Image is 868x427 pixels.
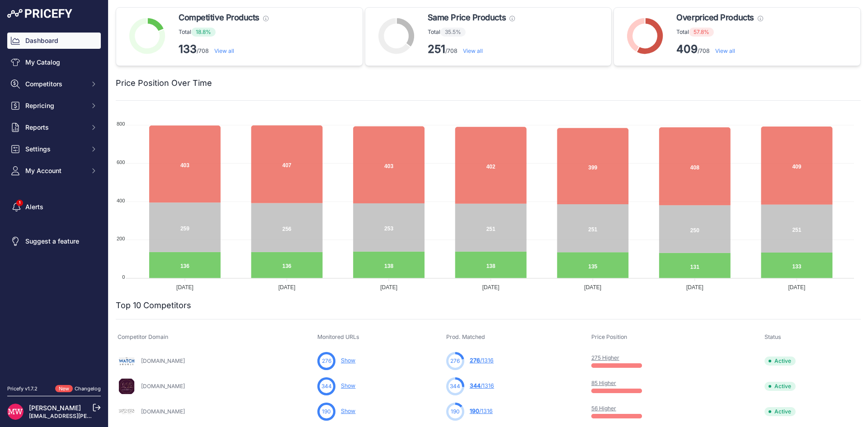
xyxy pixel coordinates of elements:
a: Alerts [7,199,101,215]
span: Repricing [25,101,85,110]
tspan: 600 [117,160,125,165]
span: Prod. Matched [446,333,485,340]
span: Monitored URLs [317,333,359,340]
span: Competitors [25,80,85,89]
h2: Price Position Over Time [116,77,212,89]
tspan: [DATE] [686,284,703,291]
span: 190 [322,408,331,416]
span: 57.8% [689,28,714,37]
tspan: [DATE] [482,284,500,291]
tspan: [DATE] [380,284,397,291]
span: 276 [322,357,331,365]
p: /708 [179,42,269,56]
span: New [55,385,73,393]
p: Total [676,28,763,37]
span: 344 [321,382,332,390]
span: Same Price Products [428,11,506,24]
a: View all [214,47,234,54]
button: Repricing [7,98,101,114]
button: Reports [7,119,101,136]
p: Total [428,28,515,37]
span: 344 [450,382,460,390]
a: 275 Higher [591,354,619,361]
a: View all [715,47,735,54]
nav: Sidebar [7,33,101,374]
button: Competitors [7,76,101,92]
p: /708 [428,42,515,56]
span: Status [764,333,781,340]
p: Total [179,28,269,37]
h2: Top 10 Competitors [116,299,191,312]
tspan: 400 [117,198,125,203]
span: Active [764,357,796,366]
span: Active [764,382,796,391]
a: [DOMAIN_NAME] [141,357,185,364]
a: [PERSON_NAME] [29,404,81,412]
a: Dashboard [7,33,101,49]
button: My Account [7,163,101,179]
span: My Account [25,166,85,175]
span: 18.8% [191,28,216,37]
span: 190 [451,408,460,416]
strong: 409 [676,42,698,56]
span: 190 [470,408,479,414]
a: [DOMAIN_NAME] [141,383,185,389]
tspan: [DATE] [584,284,601,291]
a: 276/1316 [470,357,494,364]
a: Show [341,382,355,389]
a: Suggest a feature [7,233,101,249]
span: Reports [25,123,85,132]
tspan: [DATE] [278,284,296,291]
a: [DOMAIN_NAME] [141,408,185,415]
a: Show [341,408,355,414]
strong: 133 [179,42,197,56]
tspan: 800 [117,121,125,127]
a: 85 Higher [591,380,616,386]
span: Competitive Products [179,11,259,24]
span: 344 [470,382,481,389]
span: Overpriced Products [676,11,754,24]
a: 190/1316 [470,408,493,414]
a: Changelog [75,385,101,392]
tspan: 200 [117,236,125,241]
img: Pricefy Logo [7,9,72,18]
span: Price Position [591,333,627,340]
tspan: [DATE] [788,284,806,291]
span: 276 [450,357,460,365]
span: Settings [25,145,85,154]
a: [EMAIL_ADDRESS][PERSON_NAME][DOMAIN_NAME] [29,413,168,419]
a: 56 Higher [591,405,616,412]
button: Settings [7,141,101,157]
span: 276 [470,357,480,364]
strong: 251 [428,42,445,56]
tspan: [DATE] [176,284,193,291]
span: Active [764,407,796,416]
div: Pricefy v1.7.2 [7,385,38,393]
tspan: 0 [122,274,125,280]
a: View all [463,47,483,54]
a: My Catalog [7,54,101,70]
p: /708 [676,42,763,56]
span: 35.5% [440,28,466,37]
a: 344/1316 [470,382,494,389]
a: Show [341,357,355,364]
span: Competitor Domain [118,333,168,340]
